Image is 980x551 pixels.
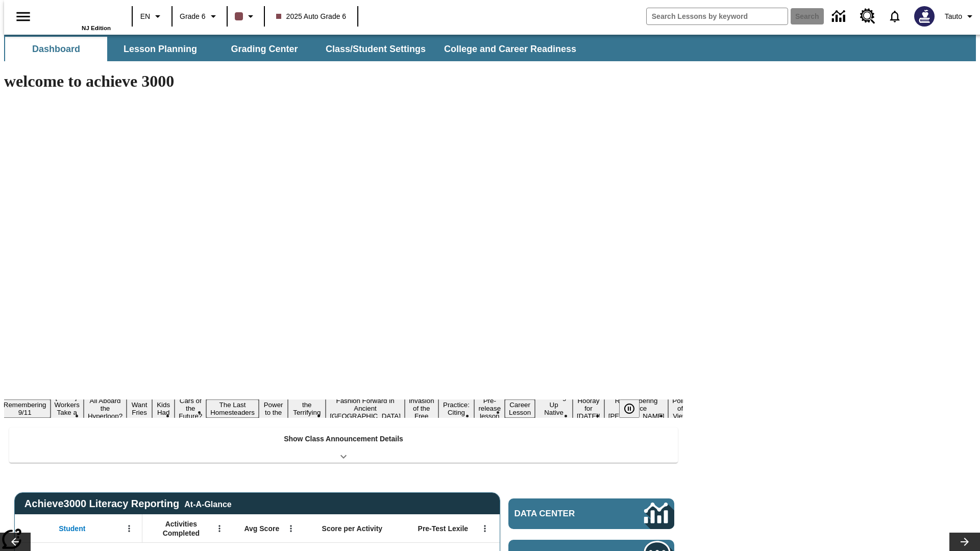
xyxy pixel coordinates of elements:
span: Student [59,524,85,533]
div: SubNavbar [4,37,585,61]
input: search field [647,8,788,24]
button: Dashboard [5,37,107,61]
button: Slide 8 The Last Homesteaders [206,399,259,418]
a: Notifications [881,3,908,30]
span: 2025 Auto Grade 6 [276,11,347,22]
span: Pre-Test Lexile [418,524,469,533]
button: Slide 4 All Aboard the Hyperloop? [84,395,127,421]
button: Slide 10 Attack of the Terrifying Tomatoes [288,392,326,425]
p: Show Class Announcement Details [284,434,403,444]
button: Class/Student Settings [317,37,434,61]
span: NJ Edition [82,25,111,31]
button: Lesson carousel, Next [949,533,980,551]
span: Achieve3000 Literacy Reporting [24,498,232,510]
button: Open Menu [283,521,299,536]
span: Avg Score [244,524,279,533]
button: Open Menu [121,521,137,536]
button: Slide 3 Labor Day: Workers Take a Stand [51,392,84,425]
span: Data Center [514,509,610,519]
button: Slide 16 Cooking Up Native Traditions [535,392,573,425]
a: Data Center [508,498,674,529]
div: Show Class Announcement Details [9,428,678,463]
button: Pause [619,399,640,418]
button: Slide 12 The Invasion of the Free CD [405,388,438,429]
button: Slide 5 Do You Want Fries With That? [127,384,152,433]
div: Pause [619,399,650,418]
button: Open side menu [8,2,38,32]
a: Data Center [826,3,854,31]
button: Profile/Settings [941,7,980,26]
button: Select a new avatar [908,3,941,30]
button: Slide 7 Cars of the Future? [175,395,206,421]
h1: welcome to achieve 3000 [4,72,683,91]
span: Activities Completed [148,519,215,538]
a: Home [44,5,111,25]
button: Grading Center [213,37,315,61]
button: Language: EN, Select a language [136,7,168,26]
button: College and Career Readiness [436,37,584,61]
button: Open Menu [477,521,493,536]
button: Grade: Grade 6, Select a grade [176,7,224,26]
span: EN [140,11,150,22]
button: Slide 17 Hooray for Constitution Day! [573,395,604,421]
button: Class color is dark brown. Change class color [231,7,261,26]
button: Slide 14 Pre-release lesson [474,395,505,421]
span: Grade 6 [180,11,206,22]
button: Slide 18 Remembering Justice O'Connor [604,395,669,421]
button: Slide 6 Dirty Jobs Kids Had To Do [152,384,175,433]
img: Avatar [914,6,935,27]
span: Tauto [945,11,962,22]
span: Score per Activity [322,524,383,533]
button: Slide 11 Fashion Forward in Ancient Rome [326,395,405,421]
button: Lesson Planning [109,37,211,61]
button: Slide 9 Solar Power to the People [259,392,288,425]
a: Resource Center, Will open in new tab [854,3,881,30]
button: Slide 13 Mixed Practice: Citing Evidence [438,392,475,425]
button: Open Menu [212,521,227,536]
button: Slide 15 Career Lesson [505,399,535,418]
button: Slide 19 Point of View [668,395,692,421]
div: At-A-Glance [184,498,231,509]
div: Home [44,4,111,31]
div: SubNavbar [4,35,976,61]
